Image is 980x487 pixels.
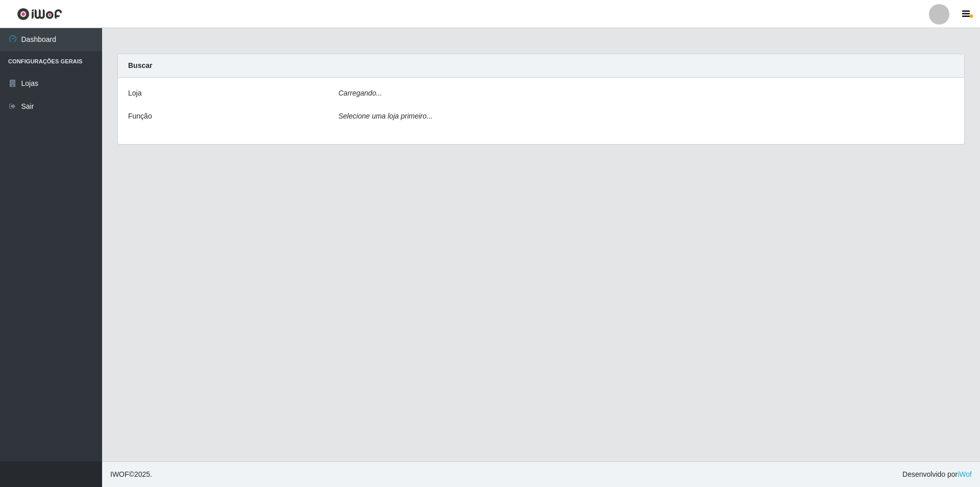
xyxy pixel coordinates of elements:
strong: Buscar [128,61,152,69]
span: Desenvolvido por [902,469,972,480]
i: Carregando... [338,89,382,97]
label: Função [128,111,152,122]
label: Loja [128,88,141,99]
a: iWof [958,470,972,478]
span: © 2025 . [110,469,152,480]
i: Selecione uma loja primeiro... [338,112,432,120]
img: CoreUI Logo [17,8,62,20]
span: IWOF [110,470,129,478]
